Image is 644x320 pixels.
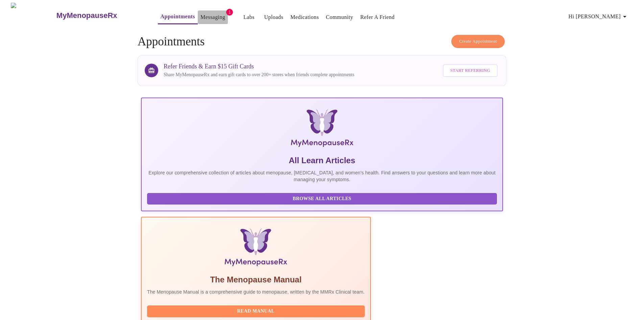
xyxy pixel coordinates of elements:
[56,11,117,20] h3: MyMenopauseRx
[569,12,629,21] span: Hi [PERSON_NAME]
[451,35,505,48] button: Create Appointment
[147,289,365,295] p: The Menopause Manual is a comprehensive guide to menopause, written by the MMRx Clinical team.
[238,10,260,24] button: Labs
[243,13,255,22] a: Labs
[138,35,506,48] h4: Appointments
[154,307,358,316] span: Read Manual
[147,155,497,166] h5: All Learn Articles
[161,12,195,21] a: Appointments
[147,169,497,183] p: Explore our comprehensive collection of articles about menopause, [MEDICAL_DATA], and women's hea...
[201,109,443,150] img: MyMenopauseRx Logo
[182,228,330,269] img: Menopause Manual
[164,63,354,70] h3: Refer Friends & Earn $15 Gift Cards
[147,308,366,314] a: Read Manual
[360,13,395,22] a: Refer a Friend
[147,195,499,201] a: Browse All Articles
[198,10,228,24] button: Messaging
[459,38,497,45] span: Create Appointment
[264,13,283,22] a: Uploads
[147,274,365,285] h5: The Menopause Manual
[11,3,55,28] img: MyMenopauseRx Logo
[226,9,233,16] span: 1
[147,305,365,317] button: Read Manual
[450,67,490,74] span: Start Referring
[290,13,319,22] a: Medications
[441,61,499,80] a: Start Referring
[158,10,198,24] button: Appointments
[55,4,144,27] a: MyMenopauseRx
[200,13,225,22] a: Messaging
[154,195,490,203] span: Browse All Articles
[261,10,286,24] button: Uploads
[288,10,321,24] button: Medications
[443,64,498,77] button: Start Referring
[326,13,353,22] a: Community
[566,10,631,23] button: Hi [PERSON_NAME]
[323,10,356,24] button: Community
[164,71,354,78] p: Share MyMenopauseRx and earn gift cards to over 200+ stores when friends complete appointments
[147,193,497,205] button: Browse All Articles
[358,10,398,24] button: Refer a Friend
